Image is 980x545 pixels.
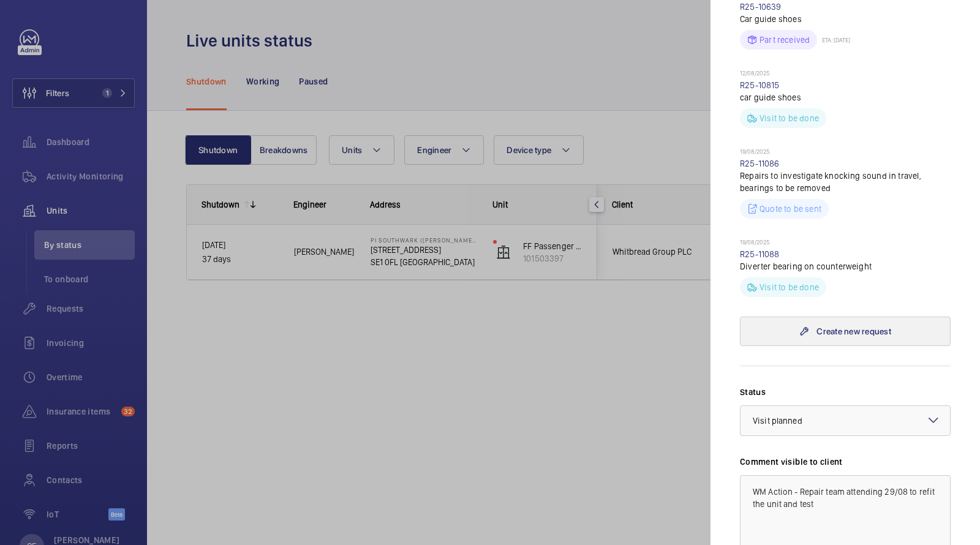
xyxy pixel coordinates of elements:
[740,13,951,25] p: Car guide shoes
[740,456,951,468] label: Comment visible to client
[817,36,850,43] p: ETA: [DATE]
[759,112,819,124] p: Visit to be done
[740,386,951,398] label: Status
[740,260,951,272] p: Diverter bearing on counterweight
[740,317,951,346] a: Create new request
[740,2,782,12] a: R25-10639
[740,80,780,90] a: R25-10815
[740,238,951,248] p: 19/08/2025
[740,170,951,194] p: Repairs to investigate knocking sound in travel, bearings to be removed
[740,91,951,103] p: car guide shoes
[759,203,821,215] p: Quote to be sent
[753,416,802,426] span: Visit planned
[740,159,780,168] a: R25-11086
[740,69,951,79] p: 12/08/2025
[759,34,810,46] p: Part received
[740,249,780,259] a: R25-11088
[759,281,819,293] p: Visit to be done
[740,148,951,157] p: 19/08/2025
